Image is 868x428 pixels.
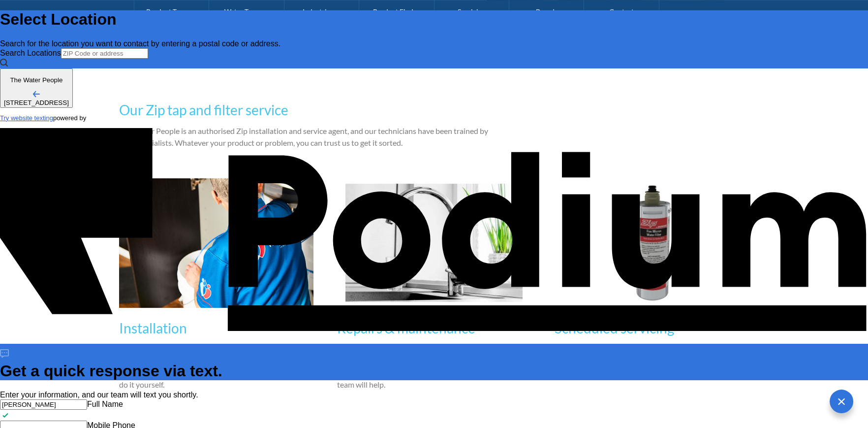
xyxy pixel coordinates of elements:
[87,400,123,408] label: Full Name
[61,48,148,59] input: ZIP Code or address
[53,114,86,122] span: powered by
[770,379,868,428] iframe: podium webchat widget bubble
[4,99,69,106] div: [STREET_ADDRESS]
[4,76,69,84] p: The Water People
